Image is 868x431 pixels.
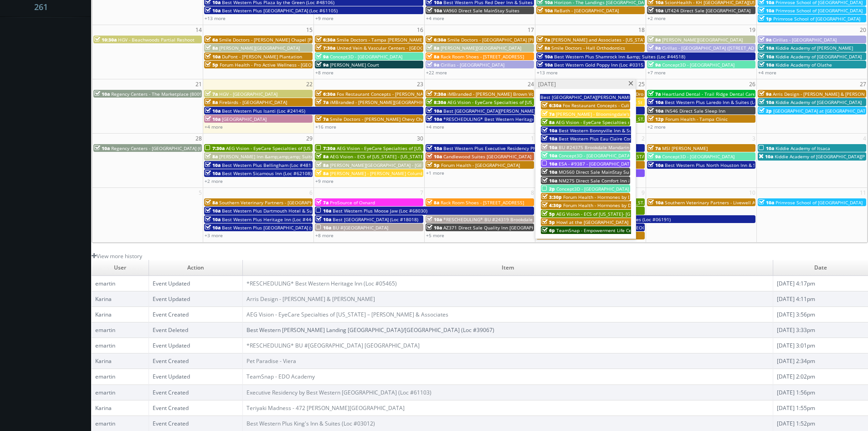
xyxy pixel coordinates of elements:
[859,79,867,89] span: 27
[776,45,853,51] span: Kiddie Academy of [PERSON_NAME]
[641,134,646,143] span: 2
[149,415,242,431] td: Event Created
[441,53,524,60] span: Rack Room Shoes - [STREET_ADDRESS]
[149,353,242,369] td: Event Created
[426,7,442,14] span: 10a
[542,102,561,109] span: 6:30a
[426,199,439,206] span: 8a
[205,15,226,21] a: +13 more
[333,224,388,231] span: BU #[GEOGRAPHIC_DATA]
[542,161,557,167] span: 10a
[92,252,142,260] a: View more history
[426,153,442,160] span: 10a
[426,15,444,21] a: +4 more
[316,99,329,105] span: 7a
[542,194,562,200] span: 3:30p
[542,144,557,151] span: 10a
[305,134,313,143] span: 29
[648,153,661,160] span: 9a
[330,53,402,60] span: Concept3D - [GEOGRAPHIC_DATA]
[330,99,452,105] span: iMBranded - [PERSON_NAME][GEOGRAPHIC_DATA] BMW
[205,153,218,160] span: 8a
[205,116,221,122] span: 10a
[648,99,663,105] span: 10a
[759,99,774,105] span: 10a
[426,224,442,231] span: 10a
[34,1,48,12] strong: 261
[205,178,223,184] a: +2 more
[542,227,555,234] span: 6p
[662,145,708,151] span: MSI [PERSON_NAME]
[222,162,318,168] span: Best Western Plus Bellingham (Loc #48188)
[92,400,149,415] td: Karina
[662,62,734,68] span: Concept3D - [GEOGRAPHIC_DATA]
[776,62,832,68] span: Kiddie Academy of Olathe
[776,99,862,105] span: Kiddie Academy of [GEOGRAPHIC_DATA]
[648,62,661,68] span: 9a
[443,224,554,231] span: AZ371 Direct Sale Quality Inn [GEOGRAPHIC_DATA]
[443,7,519,14] span: VA960 Direct Sale MainStay Suites
[773,338,868,353] td: [DATE] 3:01pm
[527,79,535,89] span: 24
[554,62,647,68] span: Best Western Gold Poppy Inn (Loc #03153)
[563,202,667,208] span: Forum Health - Hormones by Design -Waco Lab
[759,16,772,22] span: 1p
[665,99,779,105] span: Best Western Plus Laredo Inn & Suites (Loc #44702)
[648,45,661,51] span: 9a
[759,62,774,68] span: 10a
[759,53,774,60] span: 10a
[759,91,771,97] span: 9a
[647,15,666,21] a: +2 more
[330,199,375,206] span: ProSource of Oxnard
[205,7,221,14] span: 10a
[648,91,661,97] span: 7a
[426,99,446,105] span: 8:30a
[443,145,623,151] span: Best Western Plus Executive Residency Phoenix [GEOGRAPHIC_DATA] (Loc #03167)
[542,202,562,208] span: 4:30p
[542,135,557,142] span: 10a
[337,145,502,151] span: AEG Vision - EyeCare Specialties of [US_STATE] – [PERSON_NAME] Eye Clinic
[149,306,242,322] td: Event Created
[247,342,420,349] a: *RESCHEDULING* BU #[GEOGRAPHIC_DATA] [GEOGRAPHIC_DATA]
[205,162,221,168] span: 10a
[205,108,221,114] span: 10a
[330,116,429,122] span: Smile Doctors - [PERSON_NAME] Chevy Chase
[527,25,535,35] span: 17
[859,25,867,35] span: 20
[315,15,334,21] a: +9 more
[330,153,475,160] span: AEG Vision - ECS of [US_STATE] - [US_STATE] Valley Family Eye Care
[247,295,375,303] a: Arris Design - [PERSON_NAME] & [PERSON_NAME]
[205,53,221,60] span: 10a
[316,162,329,168] span: 8a
[641,188,646,197] span: 9
[242,322,773,338] td: Best Western [PERSON_NAME] Landing [GEOGRAPHIC_DATA]/[GEOGRAPHIC_DATA] (Loc #39067)
[773,291,868,306] td: [DATE] 4:11pm
[759,45,774,51] span: 10a
[315,124,336,130] a: +16 more
[219,199,332,206] span: Southern Veterinary Partners - [GEOGRAPHIC_DATA]
[776,199,863,206] span: Primrose School of [GEOGRAPHIC_DATA]
[92,338,149,353] td: emartin
[447,36,594,43] span: Smile Doctors - [GEOGRAPHIC_DATA] [PERSON_NAME] Orthodontics
[759,36,771,43] span: 9a
[222,53,302,60] span: DuPont - [PERSON_NAME] Plantation
[559,135,694,142] span: Best Western Plus Eau Claire Conference Center (Loc #50126)
[205,232,223,239] a: +3 more
[665,7,750,14] span: UT424 Direct Sale [GEOGRAPHIC_DATA]
[222,116,267,122] span: [GEOGRAPHIC_DATA]
[648,108,663,114] span: 10a
[316,224,331,231] span: 10a
[556,111,647,117] span: [PERSON_NAME] - Bloomingdale's 59th St
[426,45,439,51] span: 8a
[118,36,195,43] span: HGV - Beachwoods Partial Reshoot
[111,91,206,97] span: Regency Centers - The Marketplace (80099)
[94,91,110,97] span: 10a
[337,45,454,51] span: United Vein & Vascular Centers - [GEOGRAPHIC_DATA]
[316,145,335,151] span: 7:30a
[537,36,550,43] span: 7a
[665,162,796,168] span: Best Western Plus North Houston Inn & Suites (Loc #44475)
[559,177,647,184] span: NM275 Direct Sale Comfort Inn & Suites
[559,169,637,175] span: MO560 Direct Sale MainStay Suites
[426,116,442,122] span: 10a
[419,188,424,197] span: 7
